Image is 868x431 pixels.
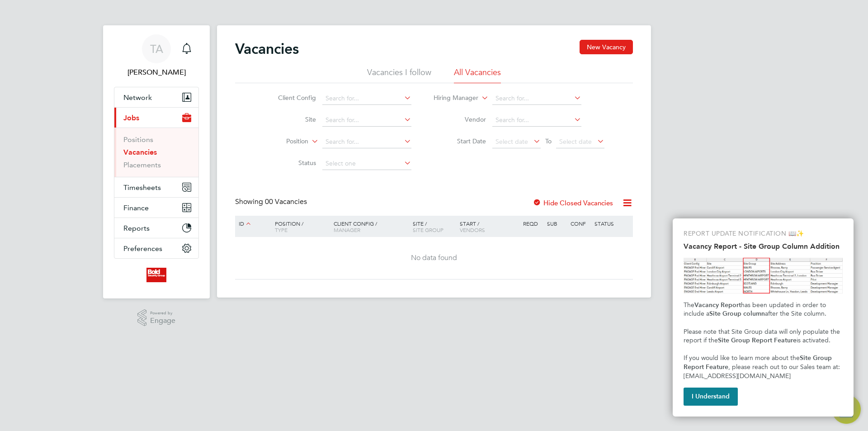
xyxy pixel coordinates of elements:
a: Go to account details [114,34,199,78]
p: REPORT UPDATE NOTIFICATION 📖✨ [684,229,843,238]
div: Showing [235,197,309,207]
label: Status [264,159,316,167]
span: Powered by [150,309,175,317]
label: Site [264,115,316,123]
span: Please note that Site Group data will only populate the report if the [684,328,842,345]
span: Timesheets [123,183,161,192]
span: If you would like to learn more about the [684,354,800,362]
div: Sub [545,216,568,231]
span: Network [123,93,152,102]
div: Vacancy Report - Site Group Column Addition [673,218,854,417]
span: Manager [334,226,360,233]
div: No data found [236,253,632,263]
a: Placements [123,161,161,169]
span: 00 Vacancies [265,197,307,206]
span: Engage [150,317,175,325]
input: Search for... [492,114,581,127]
span: Vendors [460,226,485,233]
a: Go to home page [114,268,199,282]
h2: Vacancy Report - Site Group Column Addition [684,242,843,251]
div: Reqd [521,216,544,231]
div: Status [592,216,632,231]
label: Hide Closed Vacancies [533,199,613,207]
label: Client Config [264,94,316,102]
span: Preferences [123,244,162,253]
input: Search for... [322,92,411,105]
span: Finance [123,204,149,212]
div: Conf [568,216,592,231]
button: New Vacancy [580,40,633,54]
span: Select date [559,137,592,146]
strong: Vacancy Report [694,301,741,309]
span: TA [150,43,163,55]
span: Site Group [413,226,443,233]
input: Search for... [322,114,411,127]
img: Site Group Column in Vacancy Report [684,258,843,294]
span: Reports [123,224,150,232]
button: I Understand [684,388,738,406]
li: Vacancies I follow [367,67,431,83]
span: has been updated in order to include a [684,301,828,318]
strong: Site Group Report Feature [718,336,797,344]
span: Type [275,226,288,233]
strong: Site Group Report Feature [684,354,834,371]
span: , please reach out to our Sales team at: [EMAIL_ADDRESS][DOMAIN_NAME] [684,363,842,380]
div: Client Config / [331,216,410,237]
div: ID [236,216,268,232]
li: All Vacancies [454,67,501,83]
a: Vacancies [123,148,157,156]
span: after the Site column. [765,310,826,317]
input: Select one [322,157,411,170]
span: is activated. [797,336,830,344]
nav: Main navigation [103,25,210,298]
span: Select date [495,137,528,146]
input: Search for... [322,136,411,148]
div: Site / [410,216,458,237]
a: Positions [123,135,153,144]
input: Search for... [492,92,581,105]
div: Position / [268,216,331,237]
span: Tauseef Anjum [114,67,199,78]
span: To [542,135,554,147]
div: Start / [458,216,521,237]
img: bold-logo-retina.png [146,268,167,282]
label: Position [256,137,308,146]
span: Jobs [123,114,139,122]
label: Hiring Manager [426,94,478,103]
span: The [684,301,694,309]
strong: Site Group column [709,310,765,317]
h2: Vacancies [235,40,299,58]
label: Vendor [434,115,486,123]
label: Start Date [434,137,486,145]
